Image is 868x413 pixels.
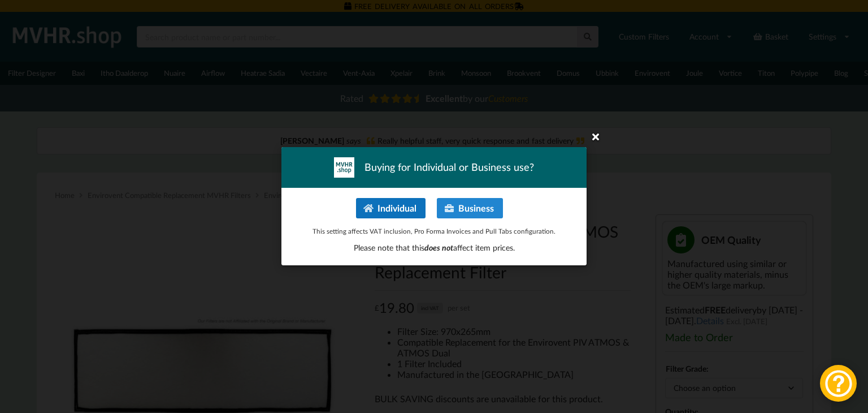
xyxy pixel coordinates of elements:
[293,243,575,254] p: Please note that this affect item prices.
[293,226,575,236] p: This setting affects VAT inclusion, Pro Forma Invoices and Pull Tabs configuration.
[356,198,426,218] button: Individual
[424,243,453,253] span: does not
[364,161,534,175] span: Buying for Individual or Business use?
[334,157,354,178] img: mvhr-inverted.png
[437,198,503,218] button: Business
